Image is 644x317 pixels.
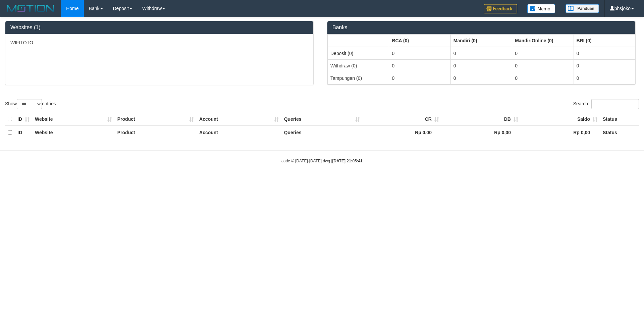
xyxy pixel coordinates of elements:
[600,113,639,126] th: Status
[332,24,630,31] h3: Banks
[332,159,363,163] strong: [DATE] 21:05:41
[591,99,639,109] input: Search:
[197,113,281,126] th: Account
[442,126,521,139] th: Rp 0,00
[115,126,197,139] th: Product
[389,72,450,84] td: 0
[115,113,197,126] th: Product
[521,126,600,139] th: Rp 0,00
[574,34,635,47] th: Group: activate to sort column ascending
[15,113,32,126] th: ID
[328,59,389,72] td: Withdraw (0)
[512,59,574,72] td: 0
[32,126,115,139] th: Website
[574,59,635,72] td: 0
[600,126,639,139] th: Status
[10,39,308,46] p: WIFITOTO
[10,24,308,31] h3: Websites (1)
[450,34,512,47] th: Group: activate to sort column ascending
[527,4,555,13] img: Button%20Memo.svg
[512,47,574,60] td: 0
[281,159,363,163] small: code © [DATE]-[DATE] dwg |
[484,4,517,13] img: Feedback.jpg
[521,113,600,126] th: Saldo
[17,99,42,109] select: Showentries
[512,72,574,84] td: 0
[197,126,281,139] th: Account
[363,126,442,139] th: Rp 0,00
[389,47,450,60] td: 0
[328,47,389,60] td: Deposit (0)
[328,34,389,47] th: Group: activate to sort column ascending
[573,99,639,109] label: Search:
[512,34,574,47] th: Group: activate to sort column ascending
[32,113,115,126] th: Website
[389,59,450,72] td: 0
[5,3,56,13] img: MOTION_logo.png
[442,113,521,126] th: DB
[328,72,389,84] td: Tampungan (0)
[389,34,450,47] th: Group: activate to sort column ascending
[574,72,635,84] td: 0
[281,126,363,139] th: Queries
[450,47,512,60] td: 0
[5,99,56,109] label: Show entries
[450,59,512,72] td: 0
[574,47,635,60] td: 0
[363,113,442,126] th: CR
[281,113,363,126] th: Queries
[450,72,512,84] td: 0
[566,4,599,13] img: panduan.png
[15,126,32,139] th: ID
